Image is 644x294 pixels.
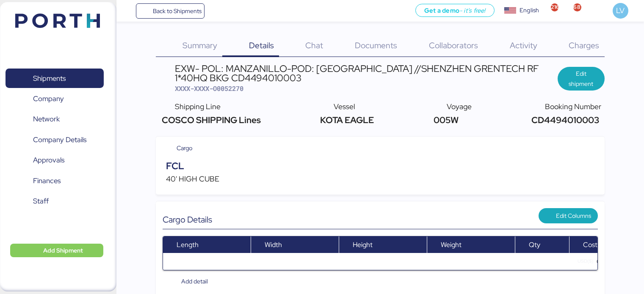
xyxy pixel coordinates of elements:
a: Network [6,110,104,129]
span: Collaborators [429,40,478,51]
span: Documents [355,40,397,51]
span: Approvals [33,154,64,166]
a: Staff [6,192,104,211]
span: Cargo [177,143,193,153]
a: Shipments [6,69,104,88]
span: COSCO SHIPPING Lines [159,114,260,126]
span: Edit Columns [556,211,591,221]
span: Edit shipment [564,69,598,89]
a: Finances [6,171,104,191]
span: Weight [441,240,462,249]
span: Back to Shipments [153,6,202,16]
span: 005W [431,114,458,126]
a: Company Details [6,130,104,150]
div: EXW- POL: MANZANILLO-POD: [GEOGRAPHIC_DATA] //SHENZHEN GRENTECH RF 1*40HQ BKG CD4494010003 [175,64,558,83]
span: Qty [529,240,540,249]
button: Add detail [163,274,215,289]
span: Details [249,40,274,51]
span: Staff [33,195,49,207]
span: Add Shipment [43,245,83,256]
button: USD($) [574,255,597,267]
div: FCL [166,159,264,173]
span: Charges [569,40,599,51]
span: Voyage [447,102,472,111]
button: Add Shipment [10,244,103,257]
span: KOTA EAGLE [318,114,374,126]
span: Summary [182,40,217,51]
button: Edit Columns [539,208,598,223]
span: USD($) [578,257,593,265]
span: Add detail [181,276,208,286]
span: LV [616,5,625,16]
div: 40' HIGH CUBE [166,173,264,184]
button: Edit shipment [558,67,605,91]
span: Booking Number [545,102,601,111]
span: Length [177,240,199,249]
span: Chat [305,40,323,51]
span: Finances [33,175,61,187]
a: Approvals [6,151,104,170]
button: Menu [122,4,136,18]
span: Shipments [33,72,66,85]
span: Vessel [334,102,355,111]
a: Back to Shipments [136,3,205,19]
span: Company [33,93,64,105]
span: Company Details [33,134,86,146]
div: Cargo Details [163,214,380,225]
span: XXXX-XXXX-O0052270 [175,84,243,93]
a: Company [6,89,104,109]
span: Height [353,240,373,249]
span: Shipping Line [175,102,221,111]
span: Activity [510,40,537,51]
span: Cost [583,240,597,249]
div: English [520,6,539,15]
span: Width [265,240,282,249]
span: CD4494010003 [529,114,599,126]
span: Network [33,113,60,125]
